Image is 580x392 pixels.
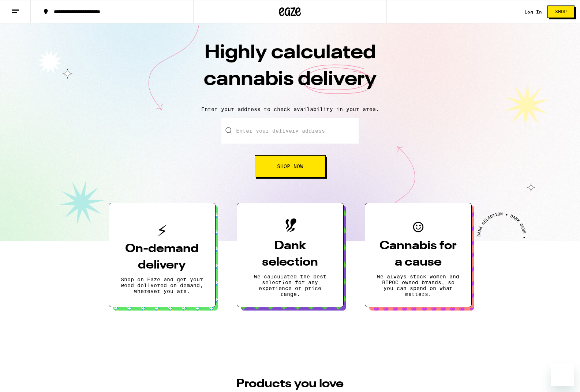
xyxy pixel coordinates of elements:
[547,5,575,18] button: Shop
[524,9,542,14] a: Log In
[551,363,574,386] iframe: Button to launch messaging window
[116,378,464,390] h3: PRODUCTS YOU LOVE
[542,5,580,18] a: Shop
[277,164,303,169] span: Shop Now
[121,241,203,274] h3: On-demand delivery
[7,106,573,112] p: Enter your address to check availability in your area.
[162,40,418,100] h1: Highly calculated cannabis delivery
[377,238,460,271] h3: Cannabis for a cause
[221,118,359,144] input: Enter your delivery address
[255,155,326,177] button: Shop Now
[249,274,332,297] p: We calculated the best selection for any experience or price range.
[237,203,344,307] button: Dank selectionWe calculated the best selection for any experience or price range.
[249,238,332,271] h3: Dank selection
[377,274,460,297] p: We always stock women and BIPOC owned brands, so you can spend on what matters.
[365,203,472,307] button: Cannabis for a causeWe always stock women and BIPOC owned brands, so you can spend on what matters.
[121,277,203,294] p: Shop on Eaze and get your weed delivered on demand, wherever you are.
[555,9,567,14] span: Shop
[109,203,216,307] button: On-demand deliveryShop on Eaze and get your weed delivered on demand, wherever you are.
